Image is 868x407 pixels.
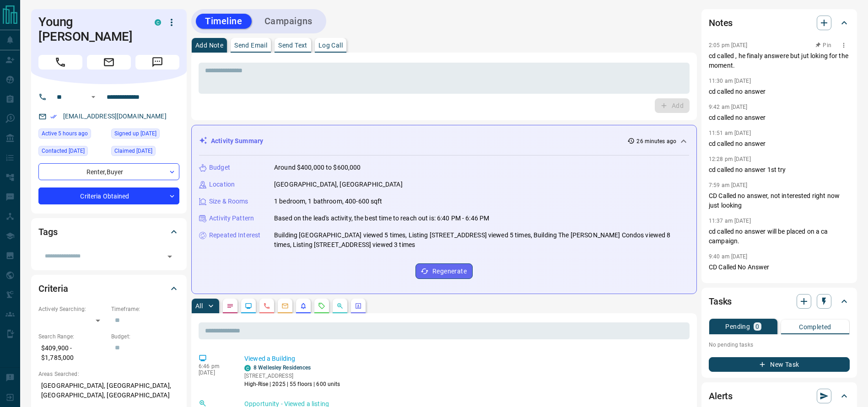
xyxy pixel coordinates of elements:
[709,130,751,136] p: 11:51 am [DATE]
[709,42,748,48] p: 2:05 pm [DATE]
[199,363,231,370] p: 6:46 pm
[709,218,751,224] p: 11:37 am [DATE]
[42,146,85,155] span: Contacted [DATE]
[38,55,82,70] span: Call
[709,227,850,246] p: cd called no answer will be placed on a ca campaign.
[355,302,362,310] svg: Agent Actions
[195,42,223,48] p: Add Note
[263,302,270,310] svg: Calls
[135,55,179,70] span: Message
[111,129,179,141] div: Fri Oct 29 2021
[38,129,107,141] div: Tue Sep 16 2025
[274,163,361,172] p: Around $400,000 to $600,000
[163,250,176,263] button: Open
[38,281,68,296] h2: Criteria
[274,180,403,189] p: [GEOGRAPHIC_DATA], [GEOGRAPHIC_DATA]
[234,42,267,48] p: Send Email
[255,14,322,29] button: Campaigns
[38,187,179,204] div: Criteria Obtained
[63,112,167,120] a: [EMAIL_ADDRESS][DOMAIN_NAME]
[209,180,235,189] p: Location
[253,364,311,371] a: 8 Wellesley Residences
[209,214,254,223] p: Activity Pattern
[709,104,748,110] p: 9:42 am [DATE]
[709,113,850,123] p: cd called no answer
[42,129,88,138] span: Active 5 hours ago
[199,133,689,150] div: Activity Summary26 minutes ago
[38,163,179,180] div: Renter , Buyer
[799,324,831,330] p: Completed
[196,14,252,29] button: Timeline
[87,55,131,70] span: Email
[278,42,307,48] p: Send Text
[244,380,340,388] p: High-Rise | 2025 | 55 floors | 600 units
[274,230,689,250] p: Building [GEOGRAPHIC_DATA] viewed 5 times, Listing [STREET_ADDRESS] viewed 5 times, Building The ...
[709,262,850,272] p: CD Called No Answer
[88,91,99,102] button: Open
[38,225,57,239] h2: Tags
[709,16,733,30] h2: Notes
[38,278,179,300] div: Criteria
[300,302,307,310] svg: Listing Alerts
[111,332,179,341] p: Budget:
[211,136,263,146] p: Activity Summary
[38,370,179,378] p: Areas Searched:
[274,214,489,223] p: Based on the lead's activity, the best time to reach out is: 6:40 PM - 6:46 PM
[318,302,325,310] svg: Requests
[318,42,343,48] p: Log Call
[38,221,179,243] div: Tags
[709,182,748,188] p: 7:59 am [DATE]
[38,378,179,403] p: [GEOGRAPHIC_DATA], [GEOGRAPHIC_DATA], [GEOGRAPHIC_DATA], [GEOGRAPHIC_DATA]
[244,365,251,371] div: condos.ca
[111,146,179,159] div: Thu Jan 09 2025
[709,338,850,352] p: No pending tasks
[199,370,231,376] p: [DATE]
[709,357,850,372] button: New Task
[709,191,850,210] p: CD Called no answer, not interested right now just looking
[209,230,260,240] p: Repeated Interest
[209,197,248,206] p: Size & Rooms
[38,305,107,313] p: Actively Searching:
[38,146,107,159] div: Wed Sep 03 2025
[155,19,161,26] div: condos.ca
[114,146,152,155] span: Claimed [DATE]
[415,263,473,279] button: Regenerate
[38,341,107,365] p: $409,900 - $1,785,000
[709,51,850,70] p: cd called , he finaly answere but jut loking for the moment.
[709,290,850,312] div: Tasks
[50,113,57,120] svg: Email Verified
[38,15,141,44] h1: Young [PERSON_NAME]
[274,197,383,206] p: 1 bedroom, 1 bathroom, 400-600 sqft
[226,302,234,310] svg: Notes
[709,253,748,260] p: 9:40 am [DATE]
[209,163,230,172] p: Budget
[709,78,751,84] p: 11:30 am [DATE]
[636,137,676,145] p: 26 minutes ago
[755,323,759,330] p: 0
[336,302,344,310] svg: Opportunities
[244,354,686,364] p: Viewed a Building
[195,303,203,309] p: All
[709,156,751,162] p: 12:28 pm [DATE]
[709,294,732,309] h2: Tasks
[810,41,837,49] button: Pin
[38,332,107,341] p: Search Range:
[709,165,850,175] p: cd called no answer 1st try
[709,139,850,149] p: cd called no answer
[281,302,289,310] svg: Emails
[709,389,733,403] h2: Alerts
[114,129,156,138] span: Signed up [DATE]
[244,372,340,380] p: [STREET_ADDRESS]
[245,302,252,310] svg: Lead Browsing Activity
[709,87,850,96] p: cd called no answer
[709,385,850,407] div: Alerts
[709,12,850,34] div: Notes
[111,305,179,313] p: Timeframe:
[725,323,750,330] p: Pending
